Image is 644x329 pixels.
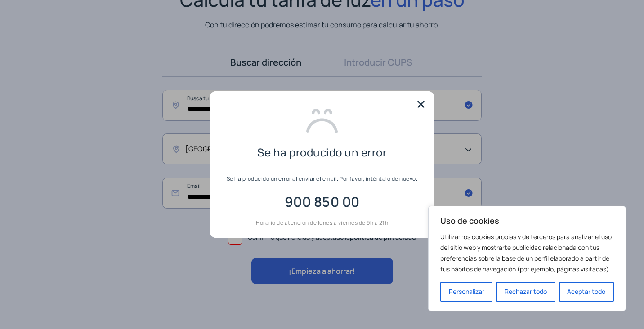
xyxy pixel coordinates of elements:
[220,218,424,227] p: Horario de atención de lunes a viernes de 9h a 21h
[440,231,614,275] p: Utilizamos cookies propias y de terceros para analizar el uso del sitio web y mostrarte publicida...
[440,282,492,302] button: Personalizar
[306,109,338,133] img: sad.svg
[496,282,555,302] button: Rechazar todo
[220,191,424,213] p: 900 850 00
[257,145,387,160] h4: Se ha producido un error
[559,282,614,302] button: Aceptar todo
[440,215,614,226] p: Uso de cookies
[428,206,626,311] div: Uso de cookies
[220,174,424,183] p: Se ha producido un error al enviar el email. Por favor, inténtalo de nuevo.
